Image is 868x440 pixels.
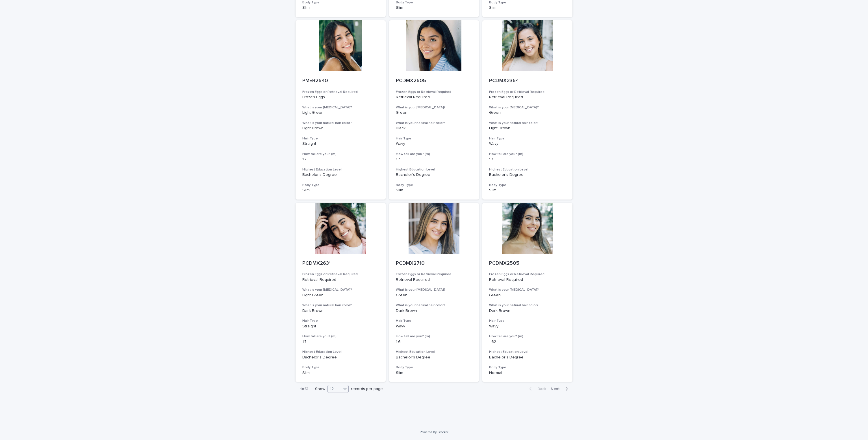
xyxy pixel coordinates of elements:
[489,5,566,10] p: Slim
[296,203,386,382] a: PCDMX2631Frozen Eggs or Retrieval RequiredRetrieval RequiredWhat is your [MEDICAL_DATA]?Light Gre...
[351,387,383,391] p: records per page
[396,121,472,125] h3: What is your natural hair color?
[302,365,379,370] h3: Body Type
[396,371,472,375] p: Slim
[489,0,566,5] h3: Body Type
[396,110,472,115] p: Green
[302,183,379,187] h3: Body Type
[489,152,566,156] h3: How tall are you? (m)
[489,308,566,313] p: Dark Brown
[389,20,479,200] a: PCDMX2605Frozen Eggs or Retrieval RequiredRetrieval RequiredWhat is your [MEDICAL_DATA]?GreenWhat...
[396,5,472,10] p: Slim
[302,172,379,177] p: Bachelor's Degree
[489,350,566,354] h3: Highest Education Level
[482,203,572,382] a: PCDMX2505Frozen Eggs or Retrieval RequiredRetrieval RequiredWhat is your [MEDICAL_DATA]?GreenWhat...
[396,308,472,313] p: Dark Brown
[302,78,379,84] p: PMER2640
[389,203,479,382] a: PCDMX2710Frozen Eggs or Retrieval RequiredRetrieval RequiredWhat is your [MEDICAL_DATA]?GreenWhat...
[302,121,379,125] h3: What is your natural hair color?
[296,20,386,200] a: PMER2640Frozen Eggs or Retrieval RequiredFrozen EggsWhat is your [MEDICAL_DATA]?Light GreenWhat i...
[396,188,472,193] p: Slim
[302,90,379,94] h3: Frozen Eggs or Retrieval Required
[396,78,472,84] p: PCDMX2605
[489,121,566,125] h3: What is your natural hair color?
[396,350,472,354] h3: Highest Education Level
[302,5,379,10] p: Slim
[551,387,563,391] span: Next
[396,136,472,141] h3: Hair Type
[396,324,472,329] p: Wavy
[489,365,566,370] h3: Body Type
[396,152,472,156] h3: How tall are you? (m)
[396,157,472,162] p: 1.7
[489,272,566,277] h3: Frozen Eggs or Retrieval Required
[302,340,379,344] p: 1.7
[489,355,566,360] p: Bachelor's Degree
[489,90,566,94] h3: Frozen Eggs or Retrieval Required
[396,288,472,292] h3: What is your [MEDICAL_DATA]?
[489,157,566,162] p: 1.7
[396,0,472,5] h3: Body Type
[302,308,379,313] p: Dark Brown
[396,355,472,360] p: Bachelor's Degree
[315,387,325,391] p: Show
[420,430,448,434] a: Powered By Stacker
[482,20,572,200] a: PCDMX2364Frozen Eggs or Retrieval RequiredRetrieval RequiredWhat is your [MEDICAL_DATA]?GreenWhat...
[302,277,379,282] p: Retrieval Required
[396,95,472,100] p: Retrieval Required
[302,288,379,292] h3: What is your [MEDICAL_DATA]?
[396,261,472,267] p: PCDMX2710
[489,78,566,84] p: PCDMX2364
[302,319,379,323] h3: Hair Type
[302,350,379,354] h3: Highest Education Level
[396,126,472,131] p: Black
[489,136,566,141] h3: Hair Type
[489,293,566,298] p: Green
[302,157,379,162] p: 1.7
[396,90,472,94] h3: Frozen Eggs or Retrieval Required
[302,324,379,329] p: Straight
[396,334,472,339] h3: How tall are you? (m)
[302,293,379,298] p: Light Green
[302,371,379,375] p: Slim
[396,141,472,146] p: Wavy
[302,0,379,5] h3: Body Type
[489,340,566,344] p: 1.62
[302,105,379,110] h3: What is your [MEDICAL_DATA]?
[302,152,379,156] h3: How tall are you? (m)
[489,167,566,172] h3: Highest Education Level
[489,95,566,100] p: Retrieval Required
[534,387,546,391] span: Back
[489,324,566,329] p: Wavy
[489,172,566,177] p: Bachelor's Degree
[396,340,472,344] p: 1.6
[302,303,379,308] h3: What is your natural hair color?
[302,167,379,172] h3: Highest Education Level
[296,382,313,396] p: 1 of 2
[548,386,572,391] button: Next
[396,105,472,110] h3: What is your [MEDICAL_DATA]?
[302,272,379,277] h3: Frozen Eggs or Retrieval Required
[489,183,566,187] h3: Body Type
[396,319,472,323] h3: Hair Type
[396,172,472,177] p: Bachelor's Degree
[489,288,566,292] h3: What is your [MEDICAL_DATA]?
[302,261,379,267] p: PCDMX2631
[489,371,566,375] p: Normal
[489,141,566,146] p: Wavy
[489,110,566,115] p: Green
[489,334,566,339] h3: How tall are you? (m)
[396,303,472,308] h3: What is your natural hair color?
[489,188,566,193] p: Slim
[396,167,472,172] h3: Highest Education Level
[302,141,379,146] p: Straight
[396,272,472,277] h3: Frozen Eggs or Retrieval Required
[396,277,472,282] p: Retrieval Required
[396,293,472,298] p: Green
[328,386,341,392] div: 12
[489,261,566,267] p: PCDMX2505
[302,334,379,339] h3: How tall are you? (m)
[396,365,472,370] h3: Body Type
[302,136,379,141] h3: Hair Type
[302,355,379,360] p: Bachelor's Degree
